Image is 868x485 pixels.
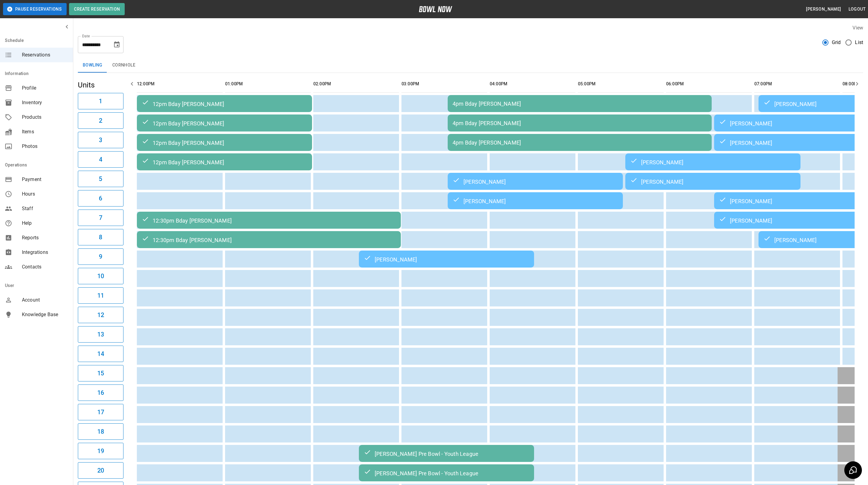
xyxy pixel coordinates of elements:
[630,158,796,166] div: [PERSON_NAME]
[453,197,618,204] div: [PERSON_NAME]
[832,39,841,46] span: Grid
[78,151,123,168] button: 4
[99,252,102,261] h6: 9
[453,101,707,107] div: 4pm Bday [PERSON_NAME]
[97,407,104,417] h6: 17
[99,155,102,164] h6: 4
[78,229,123,245] button: 8
[97,368,104,378] h6: 15
[364,450,529,457] div: [PERSON_NAME] Pre Bowl - Youth League
[401,75,487,93] th: 03:00PM
[419,6,452,12] img: logo
[78,190,123,207] button: 6
[99,193,102,203] h6: 6
[78,326,123,343] button: 13
[97,291,104,300] h6: 11
[99,232,102,242] h6: 8
[22,296,68,304] span: Account
[142,139,307,146] div: 12pm Bday [PERSON_NAME]
[22,99,68,106] span: Inventory
[78,307,123,323] button: 12
[97,271,104,281] h6: 10
[364,469,529,476] div: [PERSON_NAME] Pre Bowl - Youth League
[852,25,863,31] label: View
[22,84,68,92] span: Profile
[364,255,529,263] div: [PERSON_NAME]
[99,96,102,106] h6: 1
[846,4,868,15] button: Logout
[804,4,843,15] button: [PERSON_NAME]
[142,217,396,224] div: 12:30pm Bday [PERSON_NAME]
[78,423,123,440] button: 18
[22,51,68,59] span: Reservations
[22,190,68,198] span: Hours
[22,234,68,241] span: Reports
[142,119,307,127] div: 12pm Bday [PERSON_NAME]
[97,466,104,475] h6: 20
[78,171,123,187] button: 5
[22,249,68,256] span: Integrations
[22,114,68,121] span: Products
[97,330,104,339] h6: 13
[99,174,102,184] h6: 5
[22,205,68,212] span: Staff
[78,404,123,420] button: 17
[97,427,104,436] h6: 18
[142,100,307,107] div: 12pm Bday [PERSON_NAME]
[22,128,68,135] span: Items
[225,75,311,93] th: 01:00PM
[111,39,123,51] button: Choose date, selected date is Sep 6, 2025
[78,365,123,381] button: 15
[22,311,68,318] span: Knowledge Base
[142,236,396,243] div: 12:30pm Bday [PERSON_NAME]
[142,158,307,166] div: 12pm Bday [PERSON_NAME]
[22,143,68,150] span: Photos
[78,80,123,90] h5: Units
[99,116,102,125] h6: 2
[453,120,707,126] div: 4pm Bday [PERSON_NAME]
[137,75,223,93] th: 12:00PM
[97,446,104,456] h6: 19
[630,178,796,185] div: [PERSON_NAME]
[107,58,140,73] button: Cornhole
[78,248,123,265] button: 9
[78,132,123,148] button: 3
[78,443,123,459] button: 19
[78,210,123,226] button: 7
[78,384,123,401] button: 16
[78,112,123,129] button: 2
[78,287,123,304] button: 11
[99,213,102,223] h6: 7
[78,346,123,362] button: 14
[97,388,104,398] h6: 16
[22,220,68,227] span: Help
[99,135,102,145] h6: 3
[22,263,68,271] span: Contacts
[78,58,863,73] div: inventory tabs
[69,3,125,15] button: Create Reservation
[3,3,67,15] button: Pause Reservations
[453,178,618,185] div: [PERSON_NAME]
[78,462,123,479] button: 20
[453,139,707,146] div: 4pm Bday [PERSON_NAME]
[97,349,104,359] h6: 14
[78,268,123,284] button: 10
[313,75,399,93] th: 02:00PM
[855,39,863,46] span: List
[22,176,68,183] span: Payment
[78,93,123,109] button: 1
[97,310,104,320] h6: 12
[78,58,107,73] button: Bowling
